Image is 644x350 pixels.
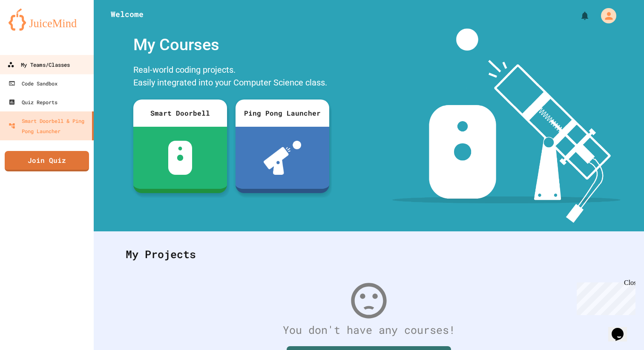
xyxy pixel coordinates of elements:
iframe: chat widget [608,316,635,341]
div: My Teams/Classes [7,60,70,70]
img: logo-orange.svg [9,9,85,31]
div: Real-world coding projects. Easily integrated into your Computer Science class. [129,61,333,93]
div: Quiz Reports [9,97,57,107]
div: Smart Doorbell [133,100,227,127]
a: Join Quiz [5,151,89,171]
div: My Projects [117,238,621,271]
div: You don't have any courses! [117,322,621,338]
div: My Account [592,6,618,26]
div: Code Sandbox [9,78,57,88]
div: Chat with us now!Close [3,3,59,54]
div: My Courses [129,28,333,61]
iframe: chat widget [573,279,635,315]
div: Smart Doorbell & Ping Pong Launcher [9,116,89,136]
div: Ping Pong Launcher [236,100,329,127]
img: ppl-with-ball.png [264,141,302,175]
img: banner-image-my-projects.png [392,28,621,223]
img: sdb-white.svg [168,141,193,175]
div: My Notifications [564,9,592,23]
